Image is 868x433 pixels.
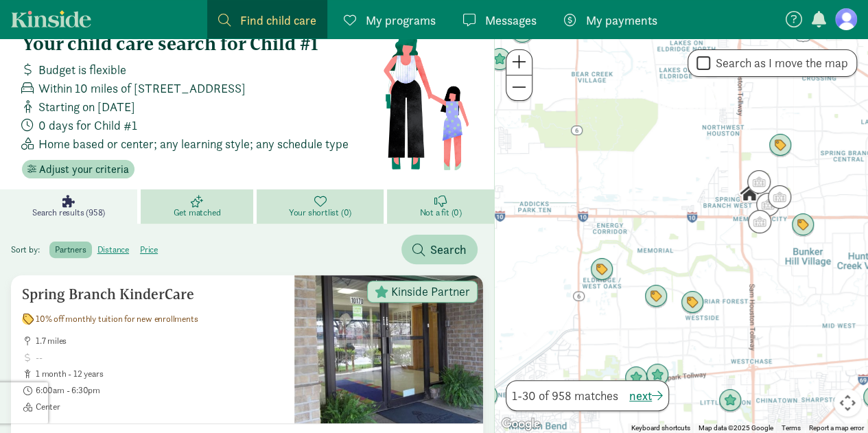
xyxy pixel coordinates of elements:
div: Click to see details [644,285,668,309]
span: Messages [485,11,537,30]
div: Click to see details [590,259,613,282]
span: Search results (958) [32,207,105,218]
div: Click to see details [748,211,771,234]
div: Click to see details [681,292,704,315]
span: Find child care [240,11,316,30]
button: Map camera controls [834,389,861,417]
span: Home based or center; any learning style; any schedule type [38,134,349,153]
div: Click to see details [646,364,669,388]
h4: Your child care search for Child #1 [22,33,382,55]
span: Search [430,240,467,259]
label: distance [92,242,134,258]
div: Click to see details [768,186,791,209]
a: Your shortlist (0) [257,189,388,224]
span: My programs [366,11,436,30]
span: My payments [586,11,657,30]
a: Open this area in Google Maps (opens a new window) [498,415,543,433]
span: 0 days for Child #1 [38,116,137,134]
a: Terms [782,424,801,432]
div: Click to see details [624,367,648,390]
span: Starting on [DATE] [38,97,135,116]
h5: Spring Branch KinderCare [22,286,283,303]
button: Adjust your criteria [22,160,134,179]
button: Search [401,235,478,264]
button: Keyboard shortcuts [631,423,690,433]
label: Search as I move the map [710,55,848,71]
button: next [629,386,663,405]
span: Center [36,401,283,412]
span: 6:00am - 6:30pm [36,385,283,396]
span: Within 10 miles of [STREET_ADDRESS] [38,79,246,97]
div: Click to see details [747,171,771,194]
span: 1-30 of 958 matches [512,386,618,405]
span: Sort by: [11,244,47,255]
img: Google [498,415,543,433]
span: Kinside Partner [391,285,470,298]
label: partners [49,242,91,258]
div: Click to see details [769,134,792,158]
span: Adjust your criteria [39,161,129,178]
div: Click to see details [718,390,742,413]
div: Click to see details [756,194,779,217]
span: Budget is flexible [38,60,126,79]
a: Report a map error [809,424,864,432]
span: Get matched [174,207,221,218]
a: Kinside [11,10,91,27]
div: Click to see details [791,214,814,237]
span: 1 month - 12 years [36,368,283,379]
a: Get matched [141,189,256,224]
label: price [134,242,163,258]
span: Map data ©2025 Google [699,424,773,432]
span: Your shortlist (0) [289,207,351,218]
div: Click to see details [488,49,511,72]
span: Not a fit (0) [419,207,461,218]
div: Click to see details [738,183,761,206]
span: 10% off monthly tuition for new enrollments [36,314,198,325]
span: 1.7 miles [36,336,283,347]
a: Not a fit (0) [387,189,494,224]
